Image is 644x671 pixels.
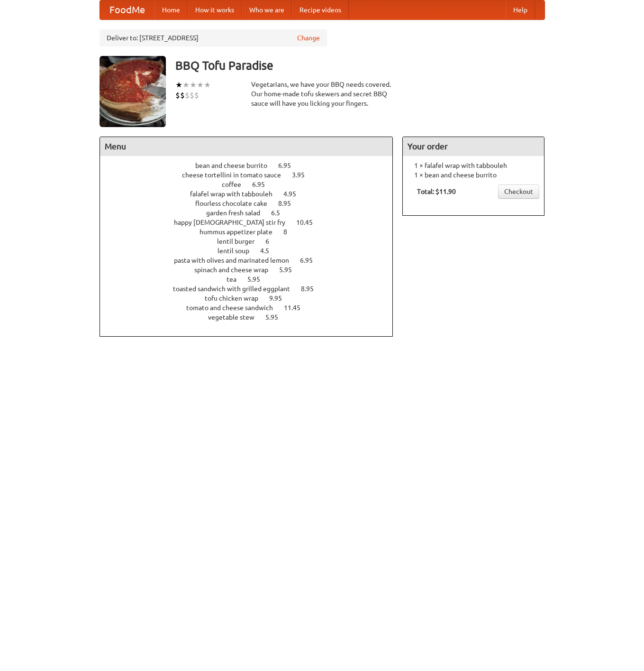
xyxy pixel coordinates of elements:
[100,137,393,156] h4: Menu
[506,0,535,19] a: Help
[154,0,188,19] a: Home
[174,219,330,226] a: happy [DEMOGRAPHIC_DATA] stir fry 10.45
[195,162,308,169] a: bean and cheese burrito 6.95
[174,257,299,264] span: pasta with olives and marinated lemon
[188,0,242,19] a: How it works
[278,162,300,169] span: 6.95
[195,162,277,169] span: bean and cheese burrito
[301,285,323,293] span: 8.95
[251,80,393,108] div: Vegetarians, we have your BBQ needs covered. Our home-made tofu skewers and secret BBQ sauce will...
[218,247,287,255] a: lentil soup 4.5
[175,90,180,101] li: $
[194,90,199,101] li: $
[417,188,456,195] b: Total: $11.90
[227,276,246,283] span: tea
[197,80,204,90] li: ★
[204,80,211,90] li: ★
[408,161,539,170] li: 1 × falafel wrap with tabbouleh
[190,190,282,198] span: falafel wrap with tabbouleh
[205,294,299,302] a: tofu chicken wrap 9.95
[247,276,270,283] span: 5.95
[206,209,270,217] span: garden fresh salad
[498,184,539,199] a: Checkout
[403,137,544,156] h4: Your order
[100,0,154,19] a: FoodMe
[174,219,295,226] span: happy [DEMOGRAPHIC_DATA] stir fry
[222,181,251,188] span: coffee
[300,257,322,264] span: 6.95
[297,33,320,43] a: Change
[283,228,297,236] span: 8
[242,0,292,19] a: Who we are
[190,80,197,90] li: ★
[173,285,299,293] span: toasted sandwich with grilled eggplant
[180,90,185,101] li: $
[100,56,166,127] img: angular.jpg
[200,228,305,236] a: hummus appetizer plate 8
[206,209,298,217] a: garden fresh salad 6.5
[271,209,290,217] span: 6.5
[208,313,296,321] a: vegetable stew 5.95
[205,294,268,302] span: tofu chicken wrap
[278,200,300,207] span: 8.95
[174,257,330,264] a: pasta with olives and marinated lemon 6.95
[194,266,278,274] span: spinach and cheese wrap
[190,90,194,101] li: $
[269,294,291,302] span: 9.95
[292,0,349,19] a: Recipe videos
[186,304,282,312] span: tomato and cheese sandwich
[195,200,277,207] span: flourless chocolate cake
[227,276,278,283] a: tea 5.95
[265,238,279,245] span: 6
[283,190,306,198] span: 4.95
[222,181,282,188] a: coffee 6.95
[182,80,190,90] li: ★
[265,313,288,321] span: 5.95
[296,219,322,226] span: 10.45
[194,266,309,274] a: spinach and cheese wrap 5.95
[284,304,310,312] span: 11.45
[200,228,282,236] span: hummus appetizer plate
[186,304,318,312] a: tomato and cheese sandwich 11.45
[182,171,322,179] a: cheese tortellini in tomato sauce 3.95
[190,190,314,198] a: falafel wrap with tabbouleh 4.95
[408,170,539,180] li: 1 × bean and cheese burrito
[218,247,259,255] span: lentil soup
[252,181,274,188] span: 6.95
[100,29,327,46] div: Deliver to: [STREET_ADDRESS]
[175,56,545,75] h3: BBQ Tofu Paradise
[175,80,182,90] li: ★
[208,313,264,321] span: vegetable stew
[292,171,314,179] span: 3.95
[260,247,279,255] span: 4.5
[173,285,331,293] a: toasted sandwich with grilled eggplant 8.95
[185,90,190,101] li: $
[217,238,264,245] span: lentil burger
[195,200,308,207] a: flourless chocolate cake 8.95
[217,238,287,245] a: lentil burger 6
[182,171,290,179] span: cheese tortellini in tomato sauce
[279,266,301,274] span: 5.95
